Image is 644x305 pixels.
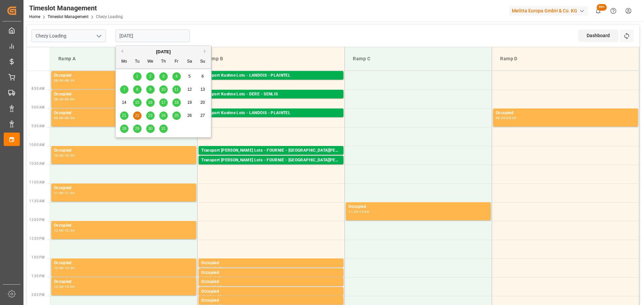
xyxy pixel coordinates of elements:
div: 12:00 [54,229,64,232]
div: 10:30 [65,154,74,157]
div: Th [159,58,168,66]
div: Choose Thursday, July 10th, 2025 [159,85,168,94]
span: 2 [149,74,152,79]
div: Choose Wednesday, July 9th, 2025 [146,85,155,94]
div: 08:00 [54,79,64,82]
span: 23 [148,113,152,118]
div: Timeslot Management [29,3,123,13]
span: 1:00 PM [32,255,45,259]
div: 13:00 [54,266,64,270]
div: Transport Kuehne Lots - LANDOIS - PLAINTEL [201,72,341,79]
div: Occupied [201,288,341,295]
div: Choose Thursday, July 31st, 2025 [159,125,168,133]
div: 13:45 [201,295,211,298]
div: Occupied [201,270,341,276]
div: Choose Wednesday, July 30th, 2025 [146,125,155,133]
div: Choose Thursday, July 24th, 2025 [159,111,168,120]
button: open menu [94,31,104,41]
div: 13:30 [201,285,211,288]
div: Choose Tuesday, July 8th, 2025 [133,85,142,94]
div: month 2025-07 [118,70,209,135]
div: Ramp C [350,53,486,65]
div: Choose Friday, July 4th, 2025 [172,72,181,81]
div: Choose Thursday, July 3rd, 2025 [159,72,168,81]
div: 11:30 [348,210,358,213]
div: Pallets: ,TU: 68,City: PLAINTEL,Arrival: [DATE] 00:00:00 [201,117,341,122]
div: Choose Tuesday, July 1st, 2025 [133,72,142,81]
div: Choose Saturday, July 26th, 2025 [185,111,194,120]
div: Occupied [54,72,194,79]
div: 13:00 [201,266,211,270]
div: 11:30 [65,192,74,195]
div: - [64,192,65,195]
span: 11:30 AM [29,199,45,203]
div: - [211,285,212,288]
button: Next Month [204,49,208,53]
div: 09:30 [506,117,516,120]
a: Timeslot Management [48,14,89,19]
div: 14:00 [65,285,74,288]
span: 4 [175,74,178,79]
span: 3 [162,74,165,79]
div: - [64,266,65,270]
div: [DATE] [116,49,211,55]
div: 10:00 [54,154,64,157]
div: Pallets: 4,TU: 1001,City: [GEOGRAPHIC_DATA],Arrival: [DATE] 00:00:00 [201,98,341,103]
span: 16 [148,100,152,105]
div: 13:15 [201,276,211,279]
div: 08:30 [54,98,64,101]
span: 30 [148,126,152,131]
div: 09:00 [54,117,64,120]
span: 19 [187,100,192,105]
button: Previous Month [119,49,123,53]
span: 26 [187,113,192,118]
span: 5 [189,74,191,79]
div: 09:30 [65,117,74,120]
span: 11:00 AM [29,180,45,184]
div: We [146,58,155,66]
div: Occupied [54,91,194,98]
div: Choose Wednesday, July 16th, 2025 [146,98,155,107]
span: 27 [200,113,205,118]
div: - [64,98,65,101]
div: 13:30 [212,276,222,279]
div: Choose Saturday, July 12th, 2025 [185,85,194,94]
div: Occupied [201,260,341,266]
span: 20 [200,100,205,105]
div: Occupied [54,147,194,154]
div: Su [199,58,207,66]
div: Ramp B [203,53,339,65]
div: 13:45 [212,285,222,288]
span: 8 [136,87,139,92]
input: DD-MM-YYYY [115,29,190,42]
span: 13 [200,87,205,92]
div: - [64,229,65,232]
button: Melitta Europa GmbH & Co. KG [509,4,591,17]
span: 12:00 PM [29,218,45,222]
div: Occupied [201,297,341,304]
div: Choose Friday, July 18th, 2025 [172,98,181,107]
div: Pallets: 8,TU: 685,City: PLAINTEL,Arrival: [DATE] 00:00:00 [201,79,341,85]
div: Choose Wednesday, July 2nd, 2025 [146,72,155,81]
div: - [64,285,65,288]
span: 10 [161,87,165,92]
span: 1:30 PM [32,274,45,278]
div: Choose Friday, July 25th, 2025 [172,111,181,120]
span: 8:30 AM [32,87,45,90]
div: Choose Monday, July 7th, 2025 [120,85,128,94]
span: 9:00 AM [32,105,45,109]
div: - [211,266,212,270]
span: 1 [136,74,139,79]
span: 31 [161,126,165,131]
div: Choose Monday, July 21st, 2025 [120,111,128,120]
div: Choose Wednesday, July 23rd, 2025 [146,111,155,120]
div: 09:00 [65,98,74,101]
span: 6 [202,74,204,79]
span: 17 [161,100,165,105]
span: 12:30 PM [29,237,45,240]
div: Transport Kuehne Lots - DERE - SENLIS [201,91,341,98]
div: Choose Monday, July 28th, 2025 [120,125,128,133]
span: 99+ [597,4,607,11]
span: 14 [122,100,126,105]
div: 12:00 [359,210,369,213]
